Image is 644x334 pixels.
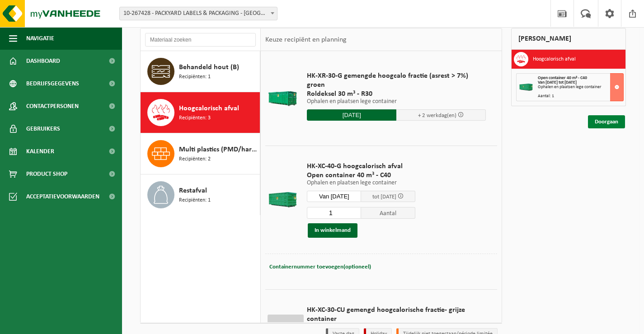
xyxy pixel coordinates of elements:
[26,72,79,95] span: Bedrijfsgegevens
[538,75,587,80] span: Open container 40 m³ - C40
[141,133,260,174] button: Multi plastics (PMD/harde kunststoffen/spanbanden/EPS/folie naturel/folie gemengd) Recipiënten: 2
[179,103,239,114] span: Hoogcalorisch afval
[307,109,396,121] input: Selecteer datum
[179,62,239,73] span: Behandeld hout (B)
[307,180,415,186] p: Ophalen en plaatsen lege container
[26,50,60,72] span: Dashboard
[307,171,415,180] span: Open container 40 m³ - C40
[26,140,54,163] span: Kalender
[26,118,60,140] span: Gebruikers
[307,162,415,171] span: HK-XC-40-G hoogcalorisch afval
[141,174,260,215] button: Restafval Recipiënten: 1
[141,51,260,92] button: Behandeld hout (B) Recipiënten: 1
[269,264,371,270] span: Containernummer toevoegen(optioneel)
[26,27,54,50] span: Navigatie
[418,113,456,118] span: + 2 werkdag(en)
[179,185,207,196] span: Restafval
[307,191,361,202] input: Selecteer datum
[361,207,415,219] span: Aantal
[533,52,576,66] h3: Hoogcalorisch afval
[307,99,486,105] p: Ophalen en plaatsen lege container
[307,89,486,99] span: Roldeksel 30 m³ - R30
[179,114,211,122] span: Recipiënten: 3
[179,196,211,205] span: Recipiënten: 1
[179,155,211,164] span: Recipiënten: 2
[372,194,396,200] span: tot [DATE]
[588,115,625,128] a: Doorgaan
[26,95,79,118] span: Contactpersonen
[307,306,486,324] span: HK-XC-30-CU gemengd hoogcalorische fractie- grijze container
[145,33,256,47] input: Materiaal zoeken
[308,223,357,238] button: In winkelmand
[538,94,623,99] div: Aantal: 1
[538,85,623,89] div: Ophalen en plaatsen lege container
[268,261,372,273] button: Containernummer toevoegen(optioneel)
[26,185,99,208] span: Acceptatievoorwaarden
[179,73,211,81] span: Recipiënten: 1
[538,80,577,85] strong: Van [DATE] tot [DATE]
[179,144,258,155] span: Multi plastics (PMD/harde kunststoffen/spanbanden/EPS/folie naturel/folie gemengd)
[307,71,486,89] span: HK-XR-30-G gemengde hoogcalo fractie (asrest > 7%) groen
[141,92,260,133] button: Hoogcalorisch afval Recipiënten: 3
[120,7,277,20] span: 10-267428 - PACKYARD LABELS & PACKAGING - NAZARETH
[26,163,67,185] span: Product Shop
[511,28,626,50] div: [PERSON_NAME]
[261,28,351,51] div: Keuze recipiënt en planning
[119,7,277,20] span: 10-267428 - PACKYARD LABELS & PACKAGING - NAZARETH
